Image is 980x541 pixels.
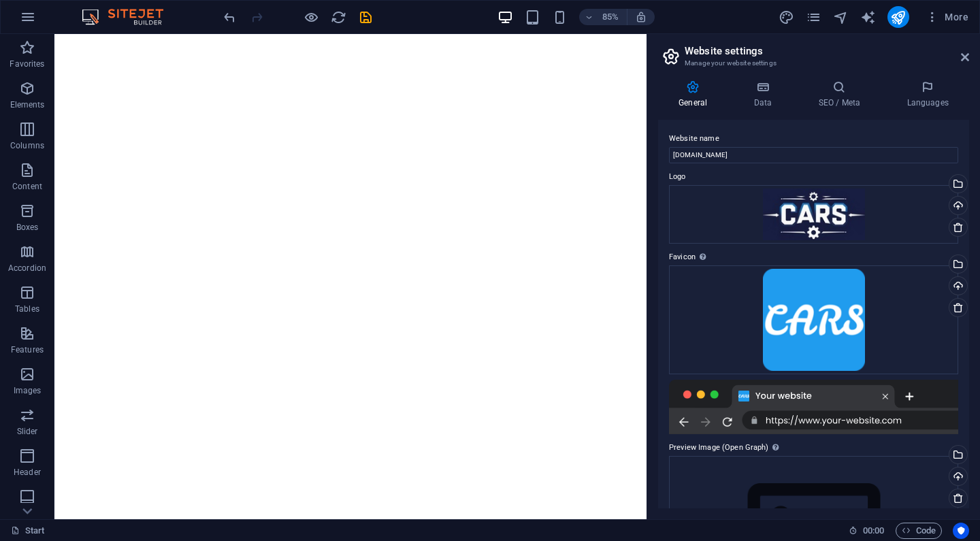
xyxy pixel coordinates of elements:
[669,440,958,456] label: Preview Image (Open Graph)
[221,9,238,25] button: undo
[926,10,968,24] span: More
[806,10,821,25] i: Pages (Ctrl+Alt+S)
[14,467,41,478] p: Header
[579,9,627,25] button: 85%
[849,523,885,539] h6: Session time
[902,523,936,539] span: Code
[658,80,733,109] h4: General
[890,10,906,25] i: Publish
[860,10,876,25] i: AI Writer
[222,10,238,25] i: Undo: Website logo changed (Ctrl+Z)
[886,80,969,109] h4: Languages
[798,80,886,109] h4: SEO / Meta
[833,9,849,25] button: navigator
[669,249,958,265] label: Favicon
[16,222,39,233] p: Boxes
[896,523,942,539] button: Code
[78,9,180,25] img: Editor Logo
[733,80,798,109] h4: Data
[863,523,884,539] span: 00 00
[10,140,44,151] p: Columns
[331,10,346,25] i: Reload page
[669,131,958,147] label: Website name
[303,9,319,25] button: Click here to leave preview mode and continue editing
[953,523,969,539] button: Usercentrics
[15,304,39,314] p: Tables
[685,45,969,57] h2: Website settings
[669,185,958,244] div: ModernAutomotiveRepairLogowithCARS-vNyN50GFqXOhfxdBG8f7mA.jpg
[358,10,374,25] i: Save (Ctrl+S)
[600,9,621,25] h6: 85%
[833,10,849,25] i: Navigator
[357,9,374,25] button: save
[8,263,46,274] p: Accordion
[685,57,942,69] h3: Manage your website settings
[12,181,42,192] p: Content
[17,426,38,437] p: Slider
[779,10,794,25] i: Design (Ctrl+Alt+Y)
[779,9,795,25] button: design
[330,9,346,25] button: reload
[872,525,875,536] span: :
[920,6,974,28] button: More
[669,147,958,163] input: Name...
[887,6,909,28] button: publish
[860,9,877,25] button: text_generator
[10,99,45,110] p: Elements
[669,169,958,185] label: Logo
[806,9,822,25] button: pages
[11,344,44,355] p: Features
[10,59,44,69] p: Favorites
[669,265,958,374] div: android-chrome-512x512-JTNbaDuYhfnxoW3lJxuvqQ-413H097rfKKP017u_IpIIw-TwnAk77GkMPzbR7hnubmsw-J3vK6...
[14,385,42,396] p: Images
[11,523,45,539] a: Click to cancel selection. Double-click to open Pages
